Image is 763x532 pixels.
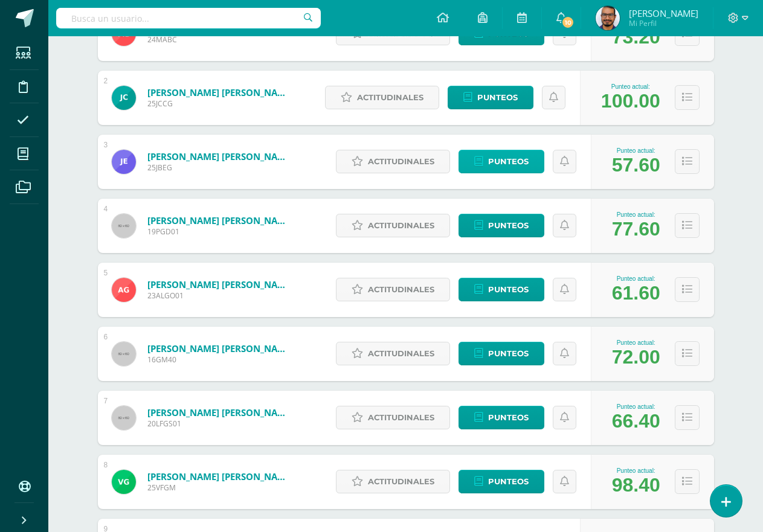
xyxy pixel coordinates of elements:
[612,211,660,218] div: Punteo actual:
[112,214,136,238] img: 60x60
[459,214,544,237] a: Punteos
[112,342,136,366] img: 60x60
[336,342,450,365] a: Actitudinales
[104,461,108,469] div: 8
[629,7,698,19] span: [PERSON_NAME]
[104,333,108,341] div: 6
[357,86,423,109] span: Actitudinales
[336,470,450,493] a: Actitudinales
[147,290,292,301] span: 23ALGO01
[147,418,292,429] span: 20LFGS01
[612,346,660,368] div: 72.00
[561,16,575,29] span: 10
[368,214,434,237] span: Actitudinales
[459,470,544,493] a: Punteos
[336,278,450,301] a: Actitudinales
[56,8,321,28] input: Busca un usuario...
[612,26,660,48] div: 73.20
[104,77,108,85] div: 2
[459,342,544,365] a: Punteos
[104,141,108,149] div: 3
[612,147,660,154] div: Punteo actual:
[612,410,660,432] div: 66.40
[147,214,292,226] a: [PERSON_NAME] [PERSON_NAME]
[612,282,660,304] div: 61.60
[601,90,660,112] div: 100.00
[612,154,660,176] div: 57.60
[112,278,136,302] img: 2730e47c3c278eff99c0f4a7e7419f1e.png
[147,34,292,45] span: 24MABC
[448,86,533,109] a: Punteos
[147,150,292,162] a: [PERSON_NAME] [PERSON_NAME]
[488,470,529,493] span: Punteos
[147,342,292,354] a: [PERSON_NAME] [PERSON_NAME]
[477,86,518,109] span: Punteos
[104,397,108,405] div: 7
[104,269,108,277] div: 5
[147,162,292,173] span: 25JBEG
[629,18,698,28] span: Mi Perfil
[488,342,529,365] span: Punteos
[147,226,292,237] span: 19PGD01
[147,482,292,493] span: 25VFGM
[488,278,529,301] span: Punteos
[112,470,136,494] img: 82160808c13d3e6d6f9562c60d945f34.png
[112,406,136,430] img: 60x60
[368,470,434,493] span: Actitudinales
[147,354,292,365] span: 16GM40
[612,403,660,410] div: Punteo actual:
[612,467,660,474] div: Punteo actual:
[325,86,439,109] a: Actitudinales
[368,278,434,301] span: Actitudinales
[459,150,544,173] a: Punteos
[147,278,292,290] a: [PERSON_NAME] [PERSON_NAME]
[459,278,544,301] a: Punteos
[368,406,434,429] span: Actitudinales
[612,218,660,240] div: 77.60
[488,214,529,237] span: Punteos
[147,98,292,109] span: 25JCCG
[488,406,529,429] span: Punteos
[147,470,292,482] a: [PERSON_NAME] [PERSON_NAME]
[612,339,660,346] div: Punteo actual:
[596,6,620,30] img: 08be2d55319ba3387df66664f4822257.png
[147,406,292,418] a: [PERSON_NAME] [PERSON_NAME]
[601,83,660,90] div: Punteo actual:
[612,275,660,282] div: Punteo actual:
[488,150,529,173] span: Punteos
[336,150,450,173] a: Actitudinales
[104,205,108,213] div: 4
[336,214,450,237] a: Actitudinales
[112,86,136,110] img: 60dae37f6cc12cb607bc415d1344e336.png
[112,150,136,174] img: b7976283776252a4e70013ddf5aa803c.png
[368,150,434,173] span: Actitudinales
[459,406,544,429] a: Punteos
[336,406,450,429] a: Actitudinales
[147,86,292,98] a: [PERSON_NAME] [PERSON_NAME]
[612,474,660,496] div: 98.40
[368,342,434,365] span: Actitudinales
